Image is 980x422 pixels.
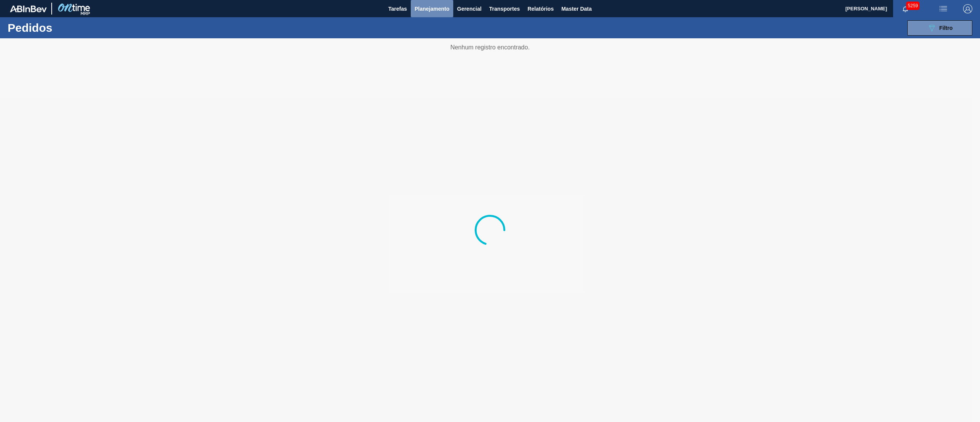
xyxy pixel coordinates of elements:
[457,4,482,13] span: Gerencial
[10,5,47,12] img: TNhmsLtSVTkK8tSr43FrP2fwEKptu5GPRR3wAAAABJRU5ErkJggg==
[939,4,948,13] img: userActions
[907,20,972,36] button: Filtro
[489,4,520,13] span: Transportes
[415,4,449,13] span: Planejamento
[528,4,554,13] span: Relatórios
[561,4,591,13] span: Master Data
[388,4,407,13] span: Tarefas
[893,3,918,14] button: Notificações
[963,4,972,13] img: Logout
[8,23,127,32] h1: Pedidos
[939,25,953,31] span: Filtro
[906,2,920,10] span: 5259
